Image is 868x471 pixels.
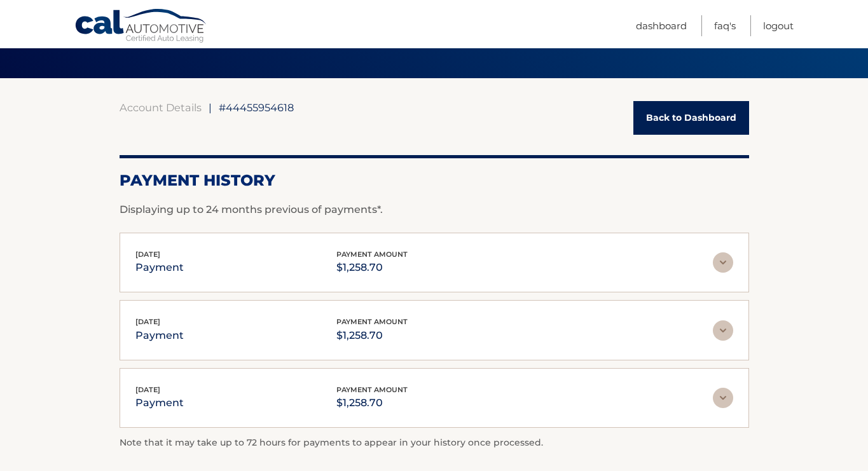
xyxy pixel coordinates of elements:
[135,259,184,276] p: payment
[713,388,733,408] img: accordion-rest.svg
[713,320,733,341] img: accordion-rest.svg
[219,101,294,114] span: #44455954618
[120,171,749,190] h2: Payment History
[120,435,749,451] p: Note that it may take up to 72 hours for payments to appear in your history once processed.
[763,15,794,36] a: Logout
[135,327,184,345] p: payment
[336,394,408,412] p: $1,258.70
[336,250,408,259] span: payment amount
[336,327,408,345] p: $1,258.70
[633,101,749,135] a: Back to Dashboard
[714,15,736,36] a: FAQ's
[120,101,202,114] a: Account Details
[336,317,408,326] span: payment amount
[713,252,733,273] img: accordion-rest.svg
[336,385,408,394] span: payment amount
[135,317,160,326] span: [DATE]
[135,250,160,259] span: [DATE]
[120,202,749,217] p: Displaying up to 24 months previous of payments*.
[636,15,687,36] a: Dashboard
[135,394,184,412] p: payment
[135,385,160,394] span: [DATE]
[74,8,208,45] a: Cal Automotive
[336,259,408,276] p: $1,258.70
[209,101,212,114] span: |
